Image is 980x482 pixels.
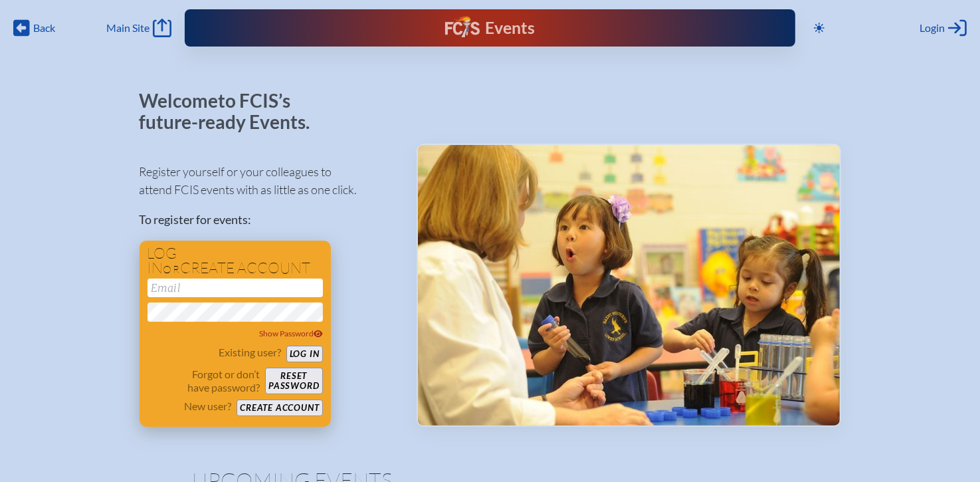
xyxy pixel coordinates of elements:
[106,21,149,35] span: Main Site
[418,145,840,425] img: Events
[147,246,323,276] h1: Log in create account
[920,21,945,35] span: Login
[163,263,180,276] span: or
[286,346,323,362] button: Log in
[147,279,323,297] input: Email
[265,368,322,394] button: Resetpassword
[140,90,326,132] p: Welcome to FCIS’s future-ready Events.
[33,21,55,35] span: Back
[140,163,395,199] p: Register yourself or your colleagues to attend FCIS events with as little as one click.
[237,400,322,416] button: Create account
[359,16,621,40] div: FCIS Events — Future ready
[259,328,323,338] span: Show Password
[140,211,395,229] p: To register for events:
[147,368,260,394] p: Forgot or don’t have password?
[219,346,281,359] p: Existing user?
[106,19,171,37] a: Main Site
[184,400,231,413] p: New user?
